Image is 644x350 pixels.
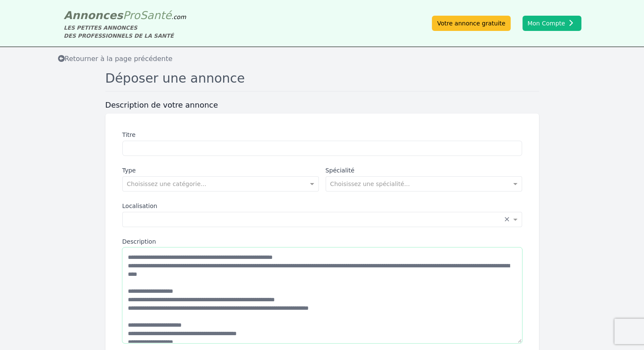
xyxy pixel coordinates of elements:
span: .com [171,14,186,20]
a: AnnoncesProSanté.com [64,9,186,22]
button: Mon Compte [522,16,581,31]
a: Votre annonce gratuite [432,16,510,31]
h1: Déposer une annonce [105,71,539,92]
label: Description [122,237,522,246]
span: Clear all [504,215,511,224]
label: Titre [122,131,522,139]
h3: Description de votre annonce [105,100,539,110]
i: Retourner à la liste [58,55,65,62]
span: Pro [123,9,140,22]
span: Santé [140,9,171,22]
label: Spécialité [326,166,522,175]
div: LES PETITES ANNONCES DES PROFESSIONNELS DE LA SANTÉ [64,24,186,40]
label: Localisation [122,202,522,210]
span: Annonces [64,9,123,22]
label: Type [122,166,319,175]
span: Retourner à la page précédente [58,55,173,63]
